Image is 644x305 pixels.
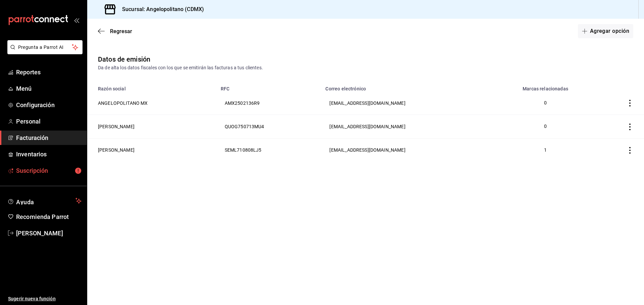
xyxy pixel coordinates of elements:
span: Suscripción [16,166,82,175]
button: Pregunta a Parrot AI [7,40,83,54]
span: [PERSON_NAME] [16,229,82,238]
button: Agregar opción [578,24,633,38]
th: Razón social [87,82,217,91]
th: [EMAIL_ADDRESS][DOMAIN_NAME] [321,138,495,162]
button: open_drawer_menu [74,17,79,23]
th: Correo electrónico [321,82,495,91]
th: [EMAIL_ADDRESS][DOMAIN_NAME] [321,91,495,115]
h3: Sucursal: Angelopolitano (CDMX) [117,5,204,13]
th: [PERSON_NAME] [87,115,217,138]
th: SEML710808LJ5 [217,138,322,162]
span: Reportes [16,68,82,77]
span: Pregunta a Parrot AI [18,44,72,51]
th: Marcas relacionadas [495,82,596,91]
span: Ayuda [16,197,73,205]
th: [PERSON_NAME] [87,138,217,162]
p: 0 [503,99,588,106]
span: Sugerir nueva función [8,295,82,302]
th: AMX2502136R9 [217,91,322,115]
a: Pregunta a Parrot AI [5,49,83,56]
span: Configuración [16,100,82,109]
div: Da de alta los datos fiscales con los que se emitirán las facturas a tus clientes. [98,64,633,71]
p: 1 [503,147,588,154]
div: Datos de emisión [98,54,150,64]
span: Personal [16,117,82,126]
span: Inventarios [16,150,82,159]
span: Recomienda Parrot [16,212,82,221]
span: Facturación [16,133,82,142]
p: 0 [503,123,588,130]
th: RFC [217,82,322,91]
span: Regresar [110,28,132,34]
button: Regresar [98,28,132,34]
th: ANGELOPOLITANO MX [87,91,217,115]
th: [EMAIL_ADDRESS][DOMAIN_NAME] [321,115,495,138]
th: QUOG750713MU4 [217,115,322,138]
span: Menú [16,84,82,93]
